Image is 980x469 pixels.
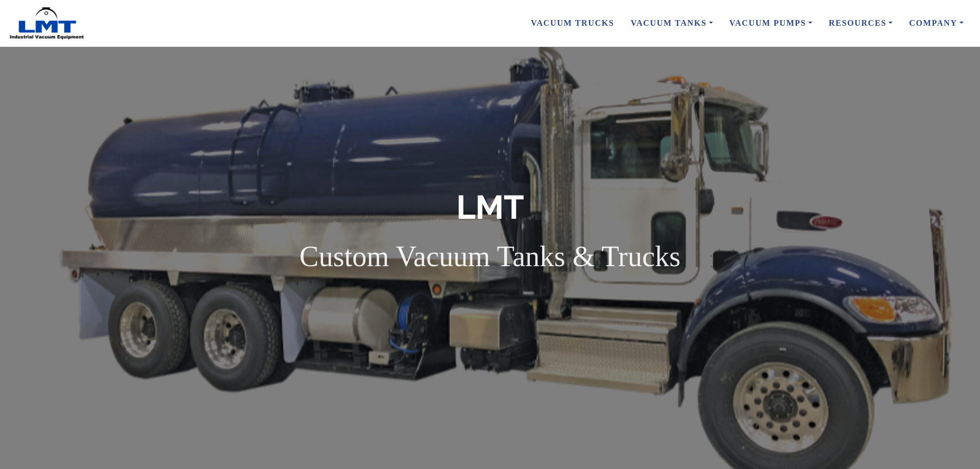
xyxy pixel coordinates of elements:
a: Vacuum Tanks [622,12,721,34]
img: LMT [8,7,85,40]
h1: LMT [299,184,681,231]
p: Custom Vacuum Tanks & Trucks [299,236,681,276]
a: Vacuum Pumps [721,12,821,34]
a: Resources [821,12,901,34]
a: Vacuum Trucks [523,12,622,34]
a: Company [901,12,972,34]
